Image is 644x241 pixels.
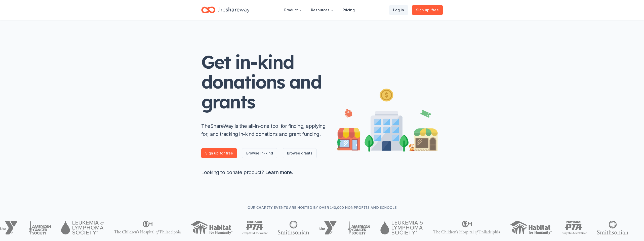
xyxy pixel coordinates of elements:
span: Sign up [416,7,439,13]
img: Habitat for Humanity [510,221,552,234]
img: Habitat for Humanity [191,221,232,234]
img: The Children's Hospital of Philadelphia [433,221,500,234]
img: Smithsonian [278,221,309,234]
a: Home [201,4,250,16]
a: Sign up, free [412,5,443,15]
img: American Cancer Society [348,221,371,234]
a: Browse grants [283,148,317,158]
button: Resources [307,5,338,15]
nav: Main [280,4,359,16]
a: Pricing [339,5,359,15]
img: Leukemia & Lymphoma Society [61,221,104,234]
img: Leukemia & Lymphoma Society [380,221,423,234]
a: Sign up for free [201,148,237,158]
img: Smithsonian [597,221,628,234]
span: , free [429,8,439,12]
img: American Cancer Society [28,221,51,234]
p: TheShareWay is the all-in-one tool for finding, applying for, and tracking in-kind donations and ... [201,122,327,138]
button: Product [280,5,306,15]
img: YMCA [319,221,338,234]
img: National PTA [243,221,268,234]
p: Looking to donate product? . [201,168,327,176]
a: Browse in-kind [242,148,277,158]
img: Illustration for landing page [337,87,438,152]
a: Learn more [265,169,292,175]
img: The Children's Hospital of Philadelphia [114,221,181,234]
a: Log in [389,5,408,15]
h1: Get in-kind donations and grants [201,52,327,112]
img: National PTA [562,221,587,234]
